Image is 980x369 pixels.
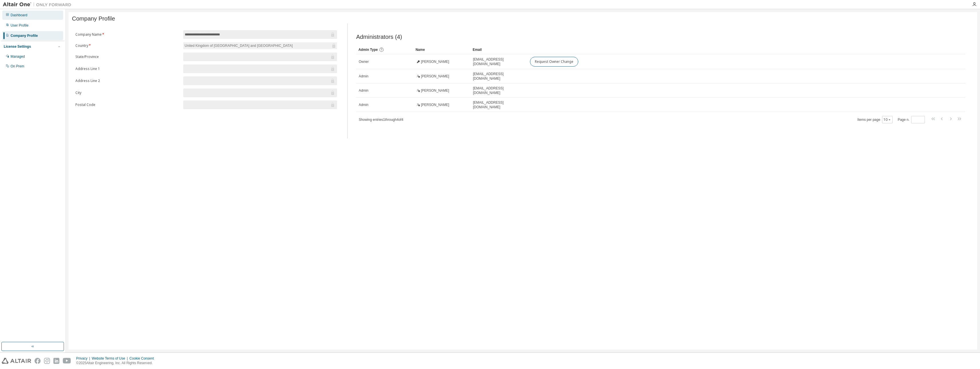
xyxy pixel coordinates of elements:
[75,67,180,71] label: Address Line 1
[358,48,378,52] span: Admin Type
[75,55,180,59] label: State/Province
[129,356,157,361] div: Cookie Consent
[359,59,369,64] span: Owner
[530,57,578,67] button: Request Owner Change
[359,103,368,107] span: Admin
[857,116,893,123] span: Items per page
[11,13,27,17] div: Dashboard
[183,42,337,49] div: United Kingdom of [GEOGRAPHIC_DATA] and [GEOGRAPHIC_DATA]
[473,100,525,109] span: [EMAIL_ADDRESS][DOMAIN_NAME]
[421,74,449,79] span: [PERSON_NAME]
[415,45,468,54] div: Name
[76,356,92,361] div: Privacy
[473,45,525,54] div: Email
[3,2,74,7] img: Altair One
[898,116,925,123] span: Page n.
[72,15,115,22] span: Company Profile
[63,358,71,364] img: youtube.svg
[44,358,50,364] img: instagram.svg
[184,43,294,49] div: United Kingdom of [GEOGRAPHIC_DATA] and [GEOGRAPHIC_DATA]
[75,79,180,83] label: Address Line 2
[11,23,29,28] div: User Profile
[92,356,129,361] div: Website Terms of Use
[11,54,25,59] div: Managed
[473,57,525,66] span: [EMAIL_ADDRESS][DOMAIN_NAME]
[75,91,180,95] label: City
[421,59,449,64] span: [PERSON_NAME]
[11,33,38,38] div: Company Profile
[76,361,157,366] p: © 2025 Altair Engineering, Inc. All Rights Reserved.
[75,43,180,48] label: Country
[356,34,402,40] span: Administrators (4)
[11,64,24,69] div: On Prem
[75,103,180,107] label: Postal Code
[53,358,59,364] img: linkedin.svg
[2,358,31,364] img: altair_logo.svg
[359,74,368,79] span: Admin
[421,88,449,93] span: [PERSON_NAME]
[421,103,449,107] span: [PERSON_NAME]
[473,86,525,95] span: [EMAIL_ADDRESS][DOMAIN_NAME]
[883,117,891,122] button: 10
[35,358,41,364] img: facebook.svg
[359,118,403,122] span: Showing entries 1 through 4 of 4
[4,44,31,49] div: License Settings
[473,72,525,81] span: [EMAIL_ADDRESS][DOMAIN_NAME]
[75,32,180,37] label: Company Name
[359,88,368,93] span: Admin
